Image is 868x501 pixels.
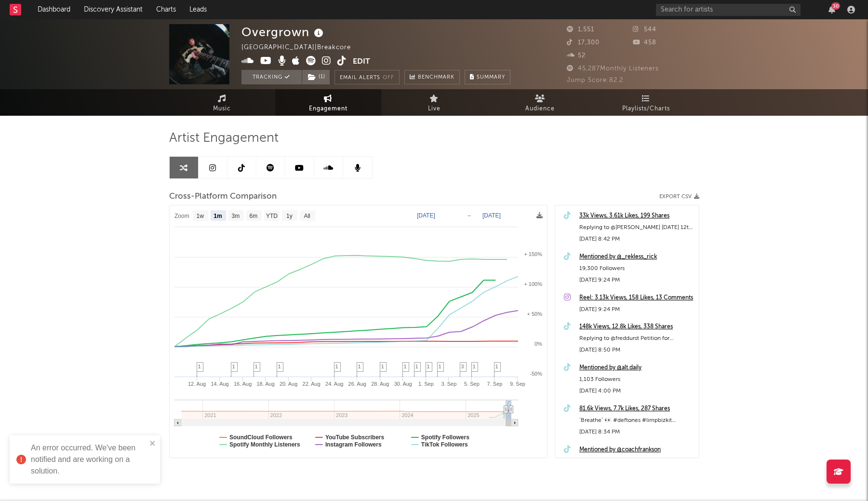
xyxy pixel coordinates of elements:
text: 0% [534,341,542,347]
text: + 150% [524,251,542,257]
a: Live [381,89,487,116]
text: 1y [286,213,293,219]
button: close [149,439,156,448]
span: 1 [198,364,201,369]
text: 22. Aug [302,381,320,387]
div: [DATE] 9:24 PM [579,274,694,286]
text: Spotify Followers [421,434,469,441]
text: 3m [231,213,240,219]
span: Music [213,103,231,115]
text: 20. Aug [280,381,297,387]
button: (1) [302,70,330,84]
div: 1,103 Followers [579,374,694,385]
span: Playlists/Charts [622,103,670,115]
text: [DATE] [417,212,435,219]
div: [DATE] 9:24 PM [579,304,694,315]
a: Mentioned by @_rekless_rick [579,251,694,263]
text: TikTok Followers [421,441,467,448]
span: 1 [415,364,418,369]
text: -50% [530,371,542,377]
span: Engagement [309,103,347,115]
div: Overgrown [241,24,326,40]
span: 1 [255,364,258,369]
text: YTD [266,213,277,219]
text: Spotify Monthly Listeners [229,441,300,448]
text: 5. Sep [464,381,480,387]
span: Live [428,103,441,115]
div: 30 [831,2,840,10]
span: Audience [525,103,555,115]
div: Replying to @freddurst Petition for Overgrown to support Limp Bizkit 👀 #freddurst #limpbizkit #nu... [579,333,694,344]
a: Music [169,89,275,116]
text: + 100% [524,281,542,287]
button: Edit [353,56,370,68]
text: 24. Aug [325,381,343,387]
span: 1 [232,364,235,369]
text: + 50% [527,311,542,317]
span: 1,551 [567,27,594,33]
text: [DATE] [482,212,501,219]
span: 1 [278,364,281,369]
text: 6m [249,213,257,219]
span: Benchmark [418,72,454,83]
span: 17,300 [567,40,600,46]
em: Off [383,75,394,81]
a: Playlists/Charts [593,89,699,116]
div: [DATE] 8:50 PM [579,344,694,356]
text: 3. Sep [441,381,456,387]
button: 30 [828,6,835,14]
button: Email AlertsOff [334,70,400,84]
div: [GEOGRAPHIC_DATA] | Breakcore [241,42,362,54]
text: 26. Aug [348,381,366,387]
span: Summary [477,75,505,80]
text: → [466,212,472,219]
span: 3 [461,364,464,369]
text: 18. Aug [256,381,274,387]
div: [DATE] 4:00 PM [579,385,694,397]
div: Reel: 3.13k Views, 158 Likes, 13 Comments [579,292,694,304]
a: 33k Views, 3.61k Likes, 199 Shares [579,210,694,222]
span: 45,287 Monthly Listeners [567,66,659,72]
text: 12. Aug [187,381,205,387]
a: 81.6k Views, 7.7k Likes, 287 Shares [579,403,694,415]
text: Instagram Followers [325,441,381,448]
div: [DATE] 8:42 PM [579,233,694,245]
span: 1 [381,364,384,369]
text: 30. Aug [394,381,412,387]
a: Mentioned by @coachfrankson [579,444,694,456]
input: Search for artists [656,4,801,16]
span: Cross-Platform Comparison [169,191,277,203]
text: 1m [214,213,222,219]
a: Benchmark [404,70,460,84]
span: 1 [358,364,361,369]
text: YouTube Subscribers [325,434,384,441]
button: Export CSV [659,194,699,200]
text: 14. Aug [211,381,228,387]
div: Replying to @[PERSON_NAME] [DATE] 12th ‘Breathe’ releases on all platforms 👀 #numetal #limpbizkit... [579,222,694,233]
span: 1 [495,364,498,369]
text: All [304,213,310,219]
text: 16. Aug [233,381,251,387]
span: 1 [335,364,338,369]
span: 52 [567,53,586,59]
div: 19,300 Followers [579,263,694,274]
div: [DATE] 8:34 PM [579,426,694,438]
span: 1 [439,364,441,369]
a: 148k Views, 12.8k Likes, 338 Shares [579,321,694,333]
span: Artist Engagement [169,133,279,144]
span: 1 [473,364,476,369]
span: 544 [633,27,656,33]
span: 1 [404,364,407,369]
span: 458 [633,40,656,46]
button: Tracking [241,70,302,84]
div: ‘Breathe’ 👀 #deftones #limpbizkit #numetal #grunge #2000snostalgia [579,415,694,426]
span: ( 1 ) [302,70,330,84]
button: Summary [465,70,510,84]
a: Mentioned by @alt.daily [579,362,694,374]
span: Jump Score: 82.2 [567,77,623,83]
